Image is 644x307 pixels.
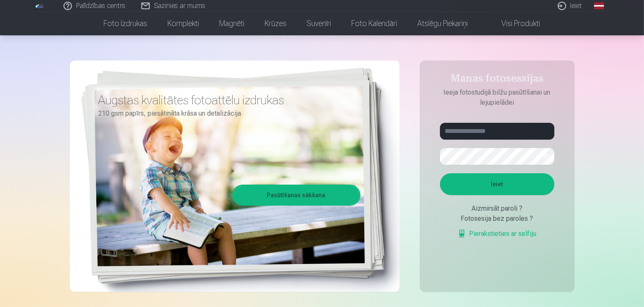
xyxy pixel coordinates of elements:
h3: Augstas kvalitātes fotoattēlu izdrukas [98,93,354,108]
div: Aizmirsāt paroli ? [440,204,554,214]
a: Pierakstieties ar selfiju [458,229,537,239]
h4: Manas fotosessijas [432,72,563,87]
p: 210 gsm papīrs, piesātināta krāsa un detalizācija [98,108,354,119]
button: Ieiet [440,173,554,195]
a: Krūzes [255,12,297,35]
a: Foto izdrukas [94,12,158,35]
p: Ieeja fotostudijā bilžu pasūtīšanai un lejupielādei [432,87,563,108]
div: Fotosesija bez paroles ? [440,214,554,224]
a: Foto kalendāri [342,12,408,35]
a: Komplekti [158,12,209,35]
a: Visi produkti [478,12,551,35]
a: Pasūtīšanas sākšana [233,186,359,204]
a: Suvenīri [297,12,342,35]
img: /fa1 [35,3,45,8]
a: Magnēti [209,12,255,35]
a: Atslēgu piekariņi [408,12,478,35]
